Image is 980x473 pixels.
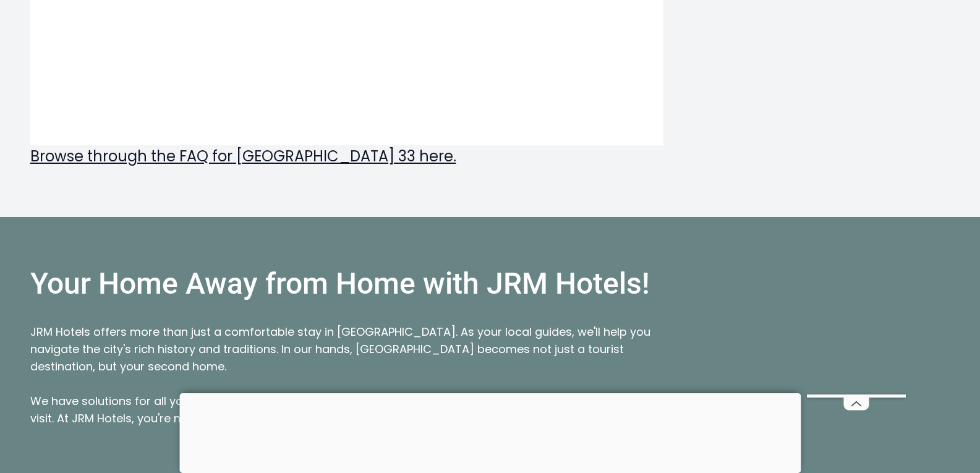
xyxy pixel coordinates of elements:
[30,266,663,306] h2: Your Home Away from Home with JRM Hotels!
[30,323,663,375] p: JRM Hotels offers more than just a comfortable stay in [GEOGRAPHIC_DATA]. As your local guides, w...
[30,393,663,427] p: We have solutions for all your needs - whether that's group bookings, hosting an event, or planni...
[179,393,801,470] iframe: Advertisement
[807,23,906,394] iframe: Advertisement
[30,146,456,166] a: Browse through the FAQ for [GEOGRAPHIC_DATA] 33 here.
